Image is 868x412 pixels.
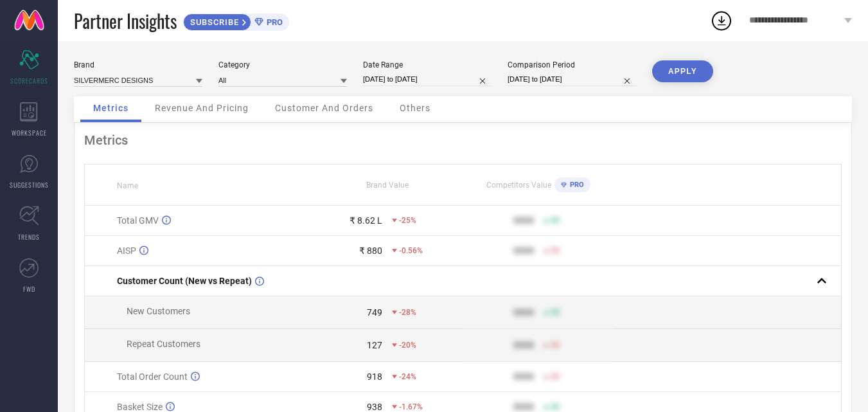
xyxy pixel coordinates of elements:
[513,307,534,318] div: 9999
[400,103,430,113] span: Others
[218,60,347,69] div: Category
[183,10,289,31] a: SUBSCRIBEPRO
[74,8,177,34] span: Partner Insights
[350,215,382,226] div: ₹ 8.62 L
[93,103,128,113] span: Metrics
[399,372,416,381] span: -24%
[710,9,733,32] div: Open download list
[551,341,560,350] span: 50
[363,73,492,86] input: Select date range
[399,246,423,255] span: -0.56%
[117,215,159,226] span: Total GMV
[551,372,560,381] span: 50
[359,246,382,256] div: ₹ 880
[23,284,35,294] span: FWD
[508,60,636,69] div: Comparison Period
[84,132,842,148] div: Metrics
[551,216,560,225] span: 50
[513,340,534,350] div: 9999
[127,339,200,349] span: Repeat Customers
[18,232,40,242] span: TRENDS
[263,17,283,27] span: PRO
[275,103,373,113] span: Customer And Orders
[12,128,47,138] span: WORKSPACE
[486,181,551,190] span: Competitors Value
[567,181,584,189] span: PRO
[513,246,534,256] div: 9999
[399,308,416,317] span: -28%
[551,308,560,317] span: 50
[127,306,190,316] span: New Customers
[367,372,382,382] div: 918
[117,181,138,190] span: Name
[10,180,49,190] span: SUGGESTIONS
[513,215,534,226] div: 9999
[117,276,252,286] span: Customer Count (New vs Repeat)
[10,76,48,85] span: SCORECARDS
[366,181,409,190] span: Brand Value
[513,372,534,382] div: 9999
[652,60,713,82] button: APPLY
[367,307,382,318] div: 749
[74,60,202,69] div: Brand
[117,402,163,412] span: Basket Size
[367,402,382,412] div: 938
[399,402,423,411] span: -1.67%
[551,402,560,411] span: 50
[367,340,382,350] div: 127
[399,216,416,225] span: -25%
[155,103,249,113] span: Revenue And Pricing
[513,402,534,412] div: 9999
[117,372,188,382] span: Total Order Count
[399,341,416,350] span: -20%
[117,246,136,256] span: AISP
[551,246,560,255] span: 50
[184,17,242,27] span: SUBSCRIBE
[508,73,636,86] input: Select comparison period
[363,60,492,69] div: Date Range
